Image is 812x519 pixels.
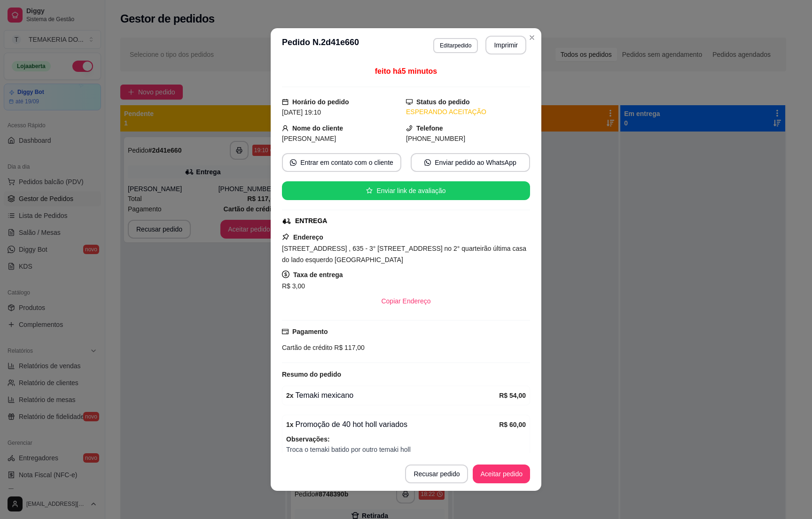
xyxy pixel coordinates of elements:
button: starEnviar link de avaliação [282,181,530,200]
span: calendar [282,99,289,105]
span: [PHONE_NUMBER] [406,135,465,142]
span: star [366,187,373,194]
strong: Resumo do pedido [282,371,341,378]
span: [PERSON_NAME] [282,135,336,142]
div: Promoção de 40 hot holl variados [286,419,499,430]
strong: R$ 60,00 [499,421,526,428]
strong: Taxa de entrega [293,271,343,279]
strong: Pagamento [292,328,328,335]
div: ENTREGA [295,216,327,226]
strong: Observações: [286,435,330,443]
button: Close [524,30,539,45]
strong: Status do pedido [416,98,470,106]
span: pushpin [282,233,289,240]
strong: Horário do pedido [292,98,349,106]
button: Copiar Endereço [374,292,438,310]
span: [DATE] 19:10 [282,108,321,116]
span: whats-app [424,159,431,166]
strong: 2 x [286,392,294,399]
div: ESPERANDO ACEITAÇÃO [406,107,530,117]
span: Cartão de crédito [282,344,332,351]
button: whats-appEntrar em contato com o cliente [282,153,401,172]
strong: 1 x [286,421,294,428]
strong: Telefone [416,124,443,132]
button: Imprimir [485,36,526,54]
span: Troca o temaki batido por outro temaki holl [286,444,526,455]
strong: Nome do cliente [292,124,343,132]
span: dollar [282,271,289,278]
button: Aceitar pedido [473,465,530,483]
span: R$ 117,00 [332,344,365,351]
h3: Pedido N. 2d41e660 [282,36,359,54]
span: [STREET_ADDRESS] , 635 - 3° [STREET_ADDRESS] no 2° quarteirão última casa do lado esquerdo [GEOGR... [282,245,526,263]
strong: R$ 54,00 [499,392,526,399]
div: Temaki mexicano [286,390,499,401]
span: phone [406,125,413,132]
span: R$ 3,00 [282,282,305,290]
button: whats-appEnviar pedido ao WhatsApp [411,153,530,172]
button: Editarpedido [433,38,478,53]
span: user [282,125,289,132]
strong: Endereço [293,233,323,241]
span: feito há 5 minutos [375,67,437,75]
span: whats-app [290,159,297,166]
button: Recusar pedido [405,465,468,483]
span: desktop [406,99,413,105]
span: credit-card [282,328,289,335]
